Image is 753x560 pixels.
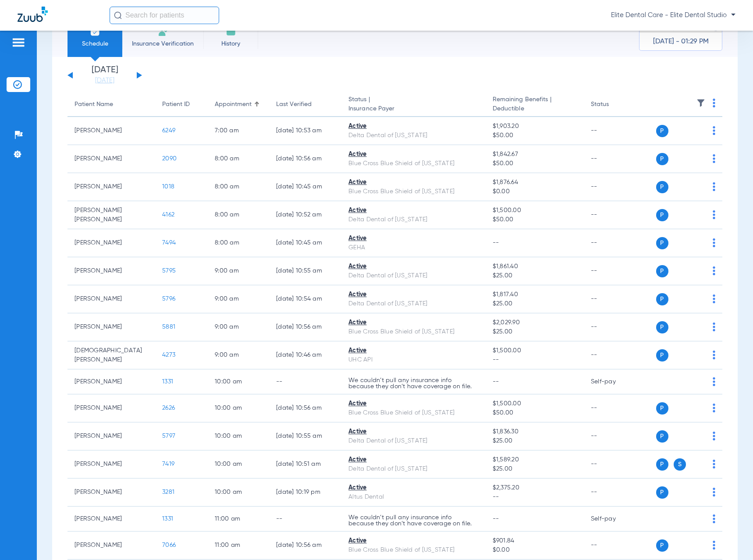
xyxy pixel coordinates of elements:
[11,37,25,48] img: hamburger-icon
[67,478,155,507] td: [PERSON_NAME]
[584,257,643,285] td: --
[208,478,269,507] td: 10:00 AM
[348,215,479,224] div: Delta Dental of [US_STATE]
[348,318,479,327] div: Active
[162,100,190,109] div: Patient ID
[162,489,174,495] span: 3281
[348,187,479,196] div: Blue Cross Blue Shield of [US_STATE]
[67,313,155,341] td: [PERSON_NAME]
[208,507,269,532] td: 11:00 AM
[656,237,668,249] span: P
[208,145,269,173] td: 8:00 AM
[713,404,715,412] img: group-dot-blue.svg
[348,104,479,113] span: Insurance Payer
[584,369,643,394] td: Self-pay
[656,153,668,165] span: P
[713,460,715,468] img: group-dot-blue.svg
[348,455,479,464] div: Active
[656,125,668,137] span: P
[162,352,175,358] span: 4273
[162,184,174,190] span: 1018
[584,532,643,560] td: --
[269,117,341,145] td: [DATE] 10:53 AM
[208,257,269,285] td: 9:00 AM
[162,379,173,385] span: 1331
[713,432,715,440] img: group-dot-blue.svg
[656,349,668,362] span: P
[67,173,155,201] td: [PERSON_NAME]
[162,240,176,246] span: 7494
[348,493,479,502] div: Altus Dental
[162,212,174,218] span: 4162
[493,464,577,474] span: $25.00
[348,546,479,555] div: Blue Cross Blue Shield of [US_STATE]
[493,262,577,271] span: $1,861.40
[348,150,479,159] div: Active
[713,210,715,219] img: group-dot-blue.svg
[208,422,269,450] td: 10:00 AM
[584,285,643,313] td: --
[493,536,577,546] span: $901.84
[67,532,155,560] td: [PERSON_NAME]
[493,131,577,140] span: $50.00
[493,240,499,246] span: --
[493,516,499,522] span: --
[269,313,341,341] td: [DATE] 10:56 AM
[493,290,577,299] span: $1,817.40
[110,7,219,24] input: Search for patients
[269,201,341,229] td: [DATE] 10:52 AM
[713,182,715,191] img: group-dot-blue.svg
[584,229,643,257] td: --
[709,518,753,560] iframe: Chat Widget
[208,313,269,341] td: 9:00 AM
[713,126,715,135] img: group-dot-blue.svg
[67,229,155,257] td: [PERSON_NAME]
[162,296,175,302] span: 5796
[269,229,341,257] td: [DATE] 10:45 AM
[584,201,643,229] td: --
[584,394,643,422] td: --
[162,461,174,467] span: 7419
[348,122,479,131] div: Active
[269,478,341,507] td: [DATE] 10:19 PM
[67,201,155,229] td: [PERSON_NAME] [PERSON_NAME]
[269,257,341,285] td: [DATE] 10:55 AM
[158,26,168,37] img: Manual Insurance Verification
[215,100,262,109] div: Appointment
[67,450,155,478] td: [PERSON_NAME]
[67,507,155,532] td: [PERSON_NAME]
[493,346,577,355] span: $1,500.00
[584,313,643,341] td: --
[348,131,479,140] div: Delta Dental of [US_STATE]
[656,293,668,305] span: P
[493,436,577,446] span: $25.00
[348,346,479,355] div: Active
[162,405,175,411] span: 2626
[67,117,155,145] td: [PERSON_NAME]
[493,104,577,113] span: Deductible
[67,145,155,173] td: [PERSON_NAME]
[493,399,577,408] span: $1,500.00
[713,488,715,496] img: group-dot-blue.svg
[269,450,341,478] td: [DATE] 10:51 AM
[584,173,643,201] td: --
[653,37,709,46] span: [DATE] - 01:29 PM
[348,290,479,299] div: Active
[348,206,479,215] div: Active
[269,341,341,369] td: [DATE] 10:46 AM
[584,478,643,507] td: --
[269,369,341,394] td: --
[584,341,643,369] td: --
[493,493,577,502] span: --
[584,507,643,532] td: Self-pay
[348,536,479,546] div: Active
[656,181,668,193] span: P
[656,458,668,471] span: P
[493,299,577,308] span: $25.00
[348,464,479,474] div: Delta Dental of [US_STATE]
[269,532,341,560] td: [DATE] 10:56 AM
[493,408,577,418] span: $50.00
[713,266,715,275] img: group-dot-blue.svg
[78,66,131,85] li: [DATE]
